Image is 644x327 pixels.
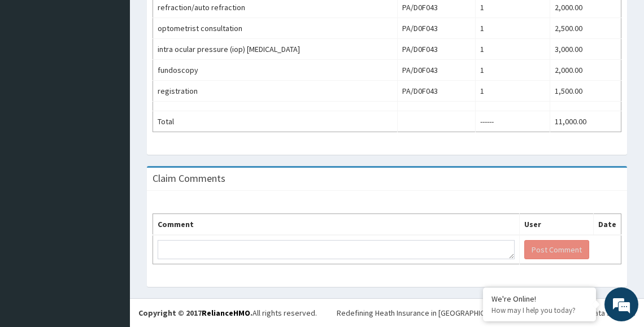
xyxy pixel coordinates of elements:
td: 1,500.00 [550,81,621,102]
td: Total [153,111,398,132]
p: How may I help you today? [491,306,588,315]
th: Comment [153,214,520,236]
td: 1 [476,39,550,60]
h3: Claim Comments [153,173,225,184]
td: PA/D0F043 [397,18,475,39]
td: ------ [476,111,550,132]
td: PA/D0F043 [397,39,475,60]
td: 2,000.00 [550,60,621,81]
button: Post Comment [524,240,589,259]
td: 1 [476,18,550,39]
td: 11,000.00 [550,111,621,132]
td: intra ocular pressure (iop) [MEDICAL_DATA] [153,39,398,60]
div: Redefining Heath Insurance in [GEOGRAPHIC_DATA] using Telemedicine and Data Science! [337,307,636,319]
td: PA/D0F043 [397,81,475,102]
td: optometrist consultation [153,18,398,39]
td: 1 [476,81,550,102]
td: fundoscopy [153,60,398,81]
td: PA/D0F043 [397,60,475,81]
footer: All rights reserved. [130,298,644,327]
td: registration [153,81,398,102]
th: User [519,214,594,236]
div: We're Online! [491,294,588,304]
th: Date [594,214,621,236]
a: RelianceHMO [202,308,250,318]
td: 3,000.00 [550,39,621,60]
strong: Copyright © 2017 . [138,308,253,318]
td: 1 [476,60,550,81]
td: 2,500.00 [550,18,621,39]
